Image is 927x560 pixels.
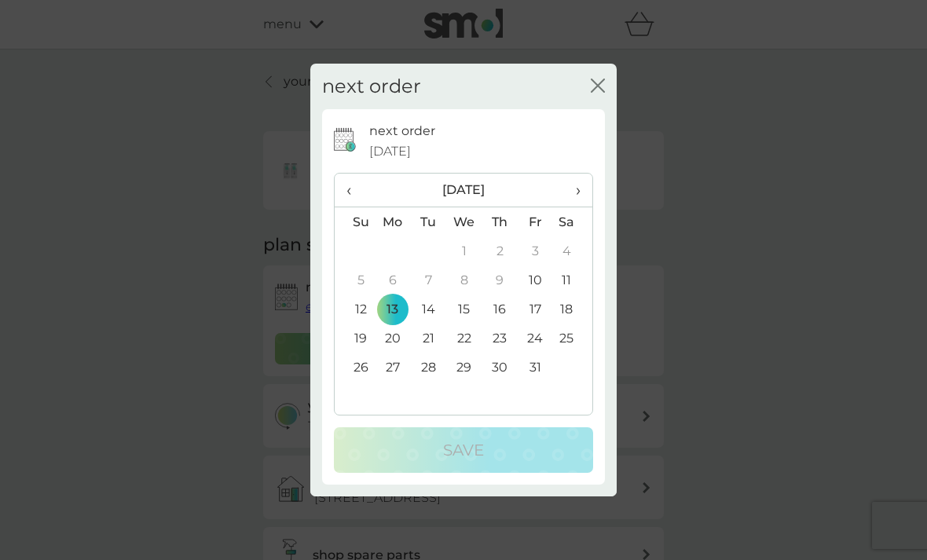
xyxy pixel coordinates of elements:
[482,353,518,382] td: 30
[518,353,553,382] td: 31
[553,295,592,324] td: 18
[553,207,592,237] th: Sa
[335,295,375,324] td: 12
[446,207,482,237] th: We
[446,236,482,265] td: 1
[375,295,411,324] td: 13
[518,265,553,295] td: 10
[375,324,411,353] td: 20
[375,353,411,382] td: 27
[553,324,592,353] td: 25
[446,353,482,382] td: 29
[335,207,375,237] th: Su
[446,295,482,324] td: 15
[446,324,482,353] td: 22
[335,324,375,353] td: 19
[375,265,411,295] td: 6
[369,141,411,162] span: [DATE]
[482,295,518,324] td: 16
[335,265,375,295] td: 5
[482,265,518,295] td: 9
[411,295,446,324] td: 14
[565,174,581,207] span: ›
[553,265,592,295] td: 11
[369,121,435,141] p: next order
[375,207,411,237] th: Mo
[411,207,446,237] th: Tu
[411,324,446,353] td: 21
[346,174,363,207] span: ‹
[446,265,482,295] td: 8
[553,236,592,265] td: 4
[322,75,421,98] h2: next order
[591,79,605,95] button: close
[411,265,446,295] td: 7
[411,353,446,382] td: 28
[482,324,518,353] td: 23
[518,207,553,237] th: Fr
[518,295,553,324] td: 17
[334,427,593,473] button: Save
[518,236,553,265] td: 3
[375,174,553,207] th: [DATE]
[443,437,484,463] p: Save
[482,236,518,265] td: 2
[335,353,375,382] td: 26
[518,324,553,353] td: 24
[482,207,518,237] th: Th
